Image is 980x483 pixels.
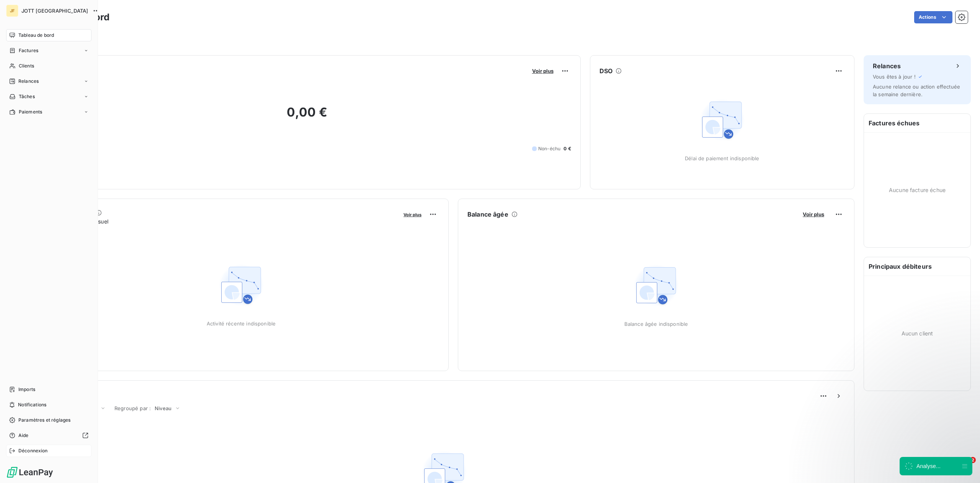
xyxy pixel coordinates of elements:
span: 0 € [563,145,571,152]
button: Voir plus [800,211,826,218]
span: Voir plus [532,68,554,74]
span: Paiements [19,108,42,115]
h2: 0,00 € [43,105,571,128]
span: 2 [970,457,976,463]
button: Voir plus [530,67,556,74]
span: Factures [19,47,38,54]
span: Clients [19,62,34,69]
h6: DSO [599,66,612,76]
span: Notifications [18,401,46,408]
span: Activité récente indisponible [207,320,276,327]
span: Aucune relance ou action effectuée la semaine dernière. [873,84,960,97]
span: Imports [18,386,35,393]
span: Non-échu [538,145,560,152]
h6: Principaux débiteurs [864,257,970,276]
span: Paramètres et réglages [18,417,70,424]
span: Aide [18,432,29,439]
span: Délai de paiement indisponible [685,155,759,161]
span: JOTT [GEOGRAPHIC_DATA] [21,8,88,14]
span: Tâches [19,93,35,100]
span: Aucune facture échue [889,186,946,194]
button: Voir plus [401,211,424,218]
h6: Factures échues [864,114,970,132]
h6: Balance âgée [467,210,508,219]
button: Actions [914,11,952,23]
h6: Relances [873,61,901,71]
span: Balance âgée indisponible [624,321,688,327]
span: Regroupé par : [114,405,151,411]
span: Voir plus [403,212,421,217]
span: Chiffre d'affaires mensuel [43,217,398,225]
span: Voir plus [803,211,824,217]
span: Relances [18,78,39,85]
img: Logo LeanPay [6,466,54,478]
div: JF [6,5,18,17]
span: Vous êtes à jour ! [873,74,916,80]
iframe: Intercom notifications message [827,409,980,462]
span: Niveau [155,405,171,411]
span: Déconnexion [18,447,48,454]
span: Aucun client [902,329,933,337]
span: Tableau de bord [18,32,54,39]
img: Empty state [632,261,681,310]
img: Empty state [697,95,746,145]
img: Empty state [217,261,266,310]
a: Aide [6,429,91,442]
